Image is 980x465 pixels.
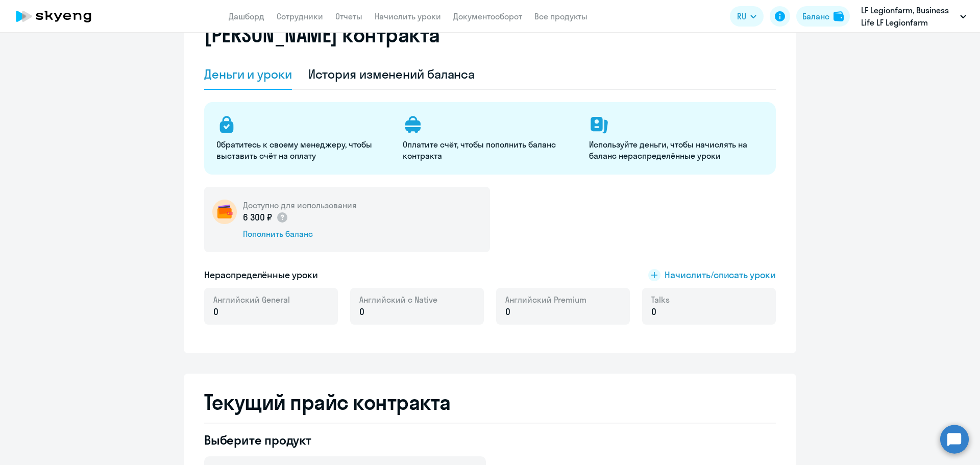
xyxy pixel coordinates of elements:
button: RU [730,6,764,27]
h2: Текущий прайс контракта [204,390,776,414]
p: LF Legionfarm, Business Life LF Legionfarm [861,4,956,29]
p: Обратитесь к своему менеджеру, чтобы выставить счёт на оплату [216,139,390,161]
p: 6 300 ₽ [243,211,288,224]
a: Начислить уроки [375,11,441,21]
a: Дашборд [229,11,264,21]
span: Начислить/списать уроки [665,268,776,282]
p: Оплатите счёт, чтобы пополнить баланс контракта [403,139,577,161]
span: RU [737,10,746,22]
a: Отчеты [335,11,362,21]
span: Английский с Native [359,294,437,305]
a: Сотрудники [277,11,323,21]
div: Баланс [802,10,829,22]
span: 0 [651,305,656,319]
img: balance [834,11,844,21]
h5: Нераспределённые уроки [204,268,318,282]
button: Балансbalance [796,6,850,27]
img: wallet-circle.png [212,200,237,224]
div: История изменений баланса [308,66,475,82]
a: Все продукты [534,11,587,21]
h5: Доступно для использования [243,200,357,211]
a: Документооборот [453,11,522,21]
p: Используйте деньги, чтобы начислять на баланс нераспределённые уроки [589,139,763,161]
h4: Выберите продукт [204,432,486,448]
button: LF Legionfarm, Business Life LF Legionfarm [856,4,971,29]
div: Деньги и уроки [204,66,292,82]
span: 0 [213,305,218,319]
span: 0 [505,305,510,319]
span: Talks [651,294,670,305]
span: Английский Premium [505,294,586,305]
h2: [PERSON_NAME] контракта [204,22,440,47]
span: 0 [359,305,364,319]
div: Пополнить баланс [243,228,357,239]
span: Английский General [213,294,290,305]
